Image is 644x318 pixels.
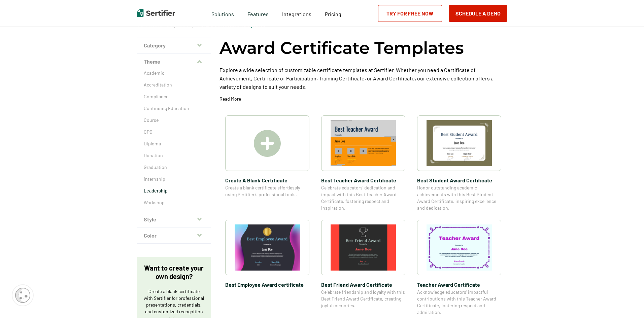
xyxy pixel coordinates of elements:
img: Sertifier | Digital Credentialing Platform [137,9,175,17]
img: Create A Blank Certificate [254,130,281,157]
a: Accreditation [144,81,204,88]
button: Style [137,211,211,227]
p: Want to create your own design? [144,264,204,281]
a: Continuing Education [144,105,204,112]
a: Teacher Award CertificateTeacher Award CertificateAcknowledge educators’ impactful contributions ... [417,220,501,316]
span: Best Friend Award Certificate​ [321,280,405,289]
span: Best Employee Award certificate​ [225,280,309,289]
a: Best Student Award Certificate​Best Student Award Certificate​Honor outstanding academic achievem... [417,115,501,211]
a: Best Teacher Award Certificate​Best Teacher Award Certificate​Celebrate educators’ dedication and... [321,115,405,211]
img: Teacher Award Certificate [427,224,492,271]
img: Best Friend Award Certificate​ [331,224,396,271]
button: Theme [137,54,211,70]
a: Compliance [144,93,204,100]
span: Acknowledge educators’ impactful contributions with this Teacher Award Certificate, fostering res... [417,289,501,316]
span: Best Teacher Award Certificate​ [321,176,405,184]
p: Read More [219,96,241,102]
a: Graduation [144,164,204,171]
iframe: Chat Widget [610,286,644,318]
span: Best Student Award Certificate​ [417,176,501,184]
span: Celebrate educators’ dedication and impact with this Best Teacher Award Certificate, fostering re... [321,184,405,211]
button: Color [137,227,211,244]
a: Academic [144,70,204,76]
span: Features [247,9,269,17]
span: Teacher Award Certificate [417,280,501,289]
a: Integrations [282,9,311,17]
div: Theme [137,70,211,211]
img: Best Employee Award certificate​ [235,224,300,271]
img: Best Teacher Award Certificate​ [331,120,396,166]
a: Course [144,117,204,123]
span: Celebrate friendship and loyalty with this Best Friend Award Certificate, creating joyful memories. [321,289,405,309]
button: Category [137,37,211,54]
h1: Award Certificate Templates [219,37,464,59]
a: Pricing [325,9,341,17]
span: Integrations [282,11,311,17]
a: Best Employee Award certificate​Best Employee Award certificate​ [225,220,309,316]
a: Donation [144,152,204,159]
a: Try for Free Now [378,5,442,22]
a: Internship [144,176,204,182]
img: Cookie Popup Icon [15,288,30,303]
span: Pricing [325,11,341,17]
span: Create a blank certificate effortlessly using Sertifier’s professional tools. [225,184,309,198]
a: CPD [144,129,204,135]
a: Diploma [144,140,204,147]
span: Create A Blank Certificate [225,176,309,184]
a: Workshop [144,199,204,206]
a: Best Friend Award Certificate​Best Friend Award Certificate​Celebrate friendship and loyalty with... [321,220,405,316]
span: Honor outstanding academic achievements with this Best Student Award Certificate, inspiring excel... [417,184,501,211]
span: Solutions [211,9,234,17]
img: Best Student Award Certificate​ [427,120,492,166]
p: Explore a wide selection of customizable certificate templates at Sertifier. Whether you need a C... [219,66,507,91]
button: Schedule a Demo [449,5,507,22]
a: Leadership [144,187,204,194]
